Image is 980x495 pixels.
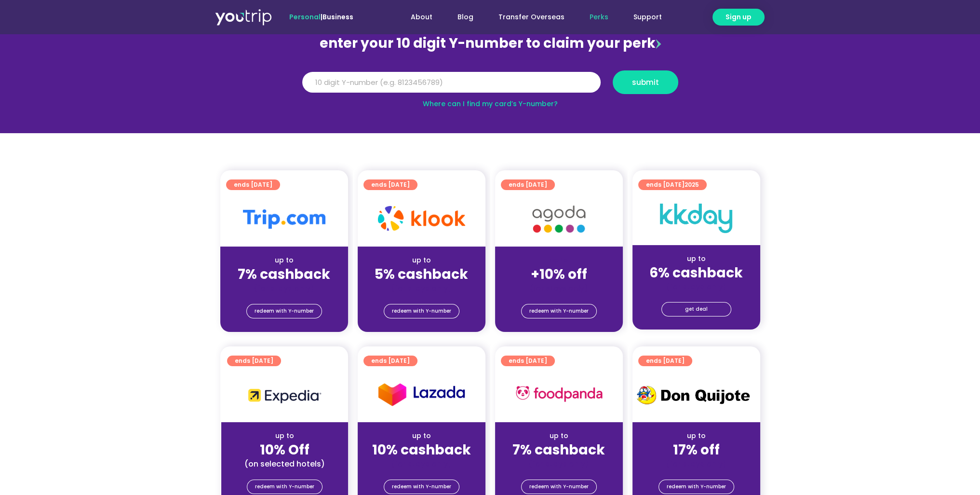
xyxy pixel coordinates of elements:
[673,440,720,459] strong: 17% off
[255,304,314,318] span: redeem with Y-number
[392,480,451,494] span: redeem with Y-number
[365,283,478,293] div: (for stays only)
[632,79,659,86] span: submit
[226,179,280,190] a: ends [DATE]
[658,480,734,494] a: redeem with Y-number
[531,265,587,284] strong: +10% off
[638,356,692,366] a: ends [DATE]
[371,356,410,366] span: ends [DATE]
[640,459,752,469] div: (for stays only)
[649,263,743,282] strong: 6% cashback
[685,302,708,316] span: get deal
[640,431,752,441] div: up to
[379,8,674,26] nav: Menu
[577,8,621,26] a: Perks
[667,480,726,494] span: redeem with Y-number
[521,480,597,494] a: redeem with Y-number
[712,9,765,26] a: Sign up
[235,356,273,366] span: ends [DATE]
[725,12,752,22] span: Sign up
[501,179,555,190] a: ends [DATE]
[640,282,752,292] div: (for stays only)
[238,265,330,284] strong: 7% cashback
[228,283,340,293] div: (for stays only)
[289,12,321,22] span: Personal
[646,179,699,190] span: ends [DATE]
[302,70,678,101] form: Y Number
[501,356,555,366] a: ends [DATE]
[255,480,314,494] span: redeem with Y-number
[229,459,340,469] div: (on selected hotels)
[529,480,589,494] span: redeem with Y-number
[229,431,340,441] div: up to
[384,480,459,494] a: redeem with Y-number
[227,356,281,366] a: ends [DATE]
[365,431,478,441] div: up to
[297,31,683,56] div: enter your 10 digit Y-number to claim your perk
[247,480,322,494] a: redeem with Y-number
[289,12,353,22] span: |
[246,304,322,318] a: redeem with Y-number
[445,8,486,26] a: Blog
[392,304,451,318] span: redeem with Y-number
[529,304,589,318] span: redeem with Y-number
[646,356,685,366] span: ends [DATE]
[260,440,309,459] strong: 10% Off
[638,179,707,190] a: ends [DATE]2025
[621,8,674,26] a: Support
[363,356,417,366] a: ends [DATE]
[365,255,478,265] div: up to
[503,283,615,293] div: (for stays only)
[302,72,601,93] input: 10 digit Y-number (e.g. 8123456789)
[363,179,417,190] a: ends [DATE]
[509,179,547,190] span: ends [DATE]
[512,440,605,459] strong: 7% cashback
[503,459,615,469] div: (for stays only)
[640,254,752,264] div: up to
[550,255,568,265] span: up to
[486,8,577,26] a: Transfer Overseas
[228,255,340,265] div: up to
[521,304,597,318] a: redeem with Y-number
[365,459,478,469] div: (for stays only)
[503,431,615,441] div: up to
[613,70,678,94] button: submit
[375,265,468,284] strong: 5% cashback
[423,99,558,109] a: Where can I find my card’s Y-number?
[661,302,731,316] a: get deal
[509,356,547,366] span: ends [DATE]
[371,179,410,190] span: ends [DATE]
[234,179,272,190] span: ends [DATE]
[322,12,353,22] a: Business
[398,8,445,26] a: About
[384,304,459,318] a: redeem with Y-number
[372,440,471,459] strong: 10% cashback
[685,180,699,189] span: 2025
